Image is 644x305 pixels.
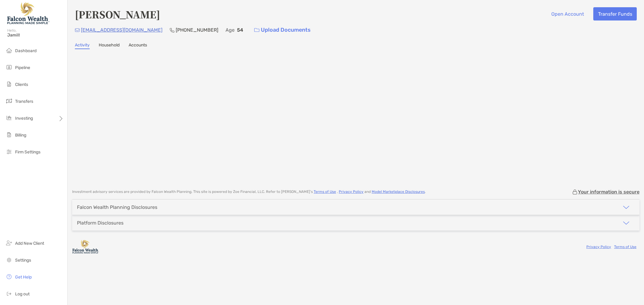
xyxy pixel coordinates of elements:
p: Your information is secure [578,189,639,195]
p: [EMAIL_ADDRESS][DOMAIN_NAME] [81,26,162,34]
img: pipeline icon [5,64,13,71]
img: dashboard icon [5,47,13,54]
span: Log out [15,291,30,297]
span: Transfers [15,99,33,104]
span: Investing [15,116,33,121]
img: clients icon [5,80,13,88]
p: 54 [237,26,243,34]
img: button icon [254,28,259,32]
a: Upload Documents [250,24,315,36]
span: Add New Client [15,241,44,246]
a: Terms of Use [314,190,336,194]
div: Platform Disclosures [77,220,123,226]
span: Firm Settings [15,149,40,155]
img: add_new_client icon [5,239,13,247]
span: Pipeline [15,65,30,70]
a: Activity [75,42,90,49]
img: company logo [72,240,99,253]
span: Jamil! [7,33,64,38]
span: Dashboard [15,48,37,53]
img: billing icon [5,131,13,138]
p: Investment advisory services are provided by Falcon Wealth Planning . This site is powered by Zoe... [72,190,426,194]
button: Open Account [546,7,588,20]
div: Falcon Wealth Planning Disclosures [77,204,157,210]
img: Email Icon [75,28,80,32]
img: icon arrow [623,204,630,211]
span: Clients [15,82,28,87]
button: Transfer Funds [593,7,637,20]
span: Get Help [15,275,32,280]
img: icon arrow [623,219,630,227]
span: Billing [15,133,26,138]
p: [PHONE_NUMBER] [176,26,218,34]
span: Settings [15,258,31,263]
a: Household [99,42,120,49]
img: settings icon [5,256,13,263]
img: logout icon [5,290,13,297]
img: get-help icon [5,273,13,280]
img: Phone Icon [170,28,175,33]
a: Terms of Use [614,245,636,249]
a: Privacy Policy [339,190,364,194]
img: firm-settings icon [5,148,13,155]
img: transfers icon [5,97,13,105]
a: Accounts [129,42,147,49]
img: investing icon [5,114,13,121]
h4: [PERSON_NAME] [75,7,160,21]
p: Age [226,26,235,34]
a: Privacy Policy [586,245,611,249]
img: Falcon Wealth Planning Logo [7,2,50,24]
a: Model Marketplace Disclosures [372,190,425,194]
